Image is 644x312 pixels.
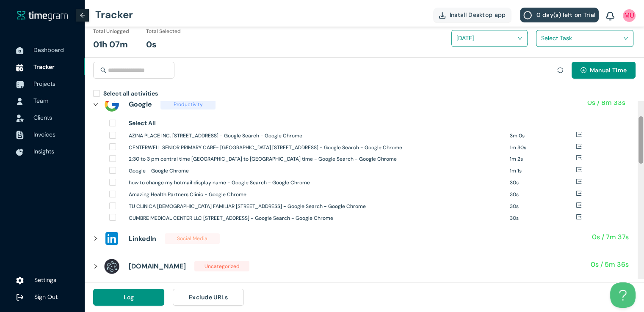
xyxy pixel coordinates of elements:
img: assets%2Ficons%2Felectron-logo.png [103,258,120,275]
h1: Tracker [95,2,133,27]
h1: 0s [146,38,157,51]
h1: 0s / 5m 36s [591,259,629,270]
h1: TU CLINICA [DEMOGRAPHIC_DATA] FAMILIAR [STREET_ADDRESS] - Google Search - Google Chrome [129,203,503,211]
span: export [576,214,582,220]
span: export [576,131,582,137]
h1: 30s [510,191,576,199]
span: right [93,102,98,107]
h1: 3m 0s [510,132,576,140]
h1: 1m 1s [510,167,576,175]
button: 0 day(s) left on Trial [520,8,599,22]
img: assets%2Ficons%2Ficons8-google-240.png [103,96,120,113]
h1: 30s [510,179,576,187]
img: InvoiceIcon [16,115,24,122]
h1: LinkedIn [129,233,156,244]
img: UserIcon [16,98,24,105]
span: right [93,264,98,269]
h1: Total Selected [146,27,181,36]
span: Team [33,97,48,104]
h1: 0s / 7m 37s [592,232,629,242]
h1: 0s / 8m 33s [587,97,625,108]
h1: 30s [510,203,576,211]
span: Projects [33,80,55,88]
h1: Select all activities [103,89,158,98]
h1: AZINA PLACE INC. [STREET_ADDRESS] - Google Search - Google Chrome [129,132,503,140]
h1: Total Unlogged [93,27,129,36]
img: UserIcon [623,9,636,22]
span: Sign Out [34,293,58,301]
h1: CENTERWELL SENIOR PRIMARY CARE- [GEOGRAPHIC_DATA] [STREET_ADDRESS] - Google Search - Google Chrome [129,144,503,152]
span: export [576,202,582,208]
span: Log [124,293,134,302]
span: Manual Time [590,66,627,75]
img: ProjectIcon [16,81,24,88]
span: export [576,167,582,172]
h1: 1m 2s [510,155,576,163]
img: DashboardIcon [16,47,24,55]
span: plus-circle [580,67,586,74]
h1: Google - Google Chrome [129,167,503,175]
img: assets%2Ficons%2Flinkedin_updated.svg [103,230,120,247]
span: right [93,236,98,241]
h1: Google [129,99,152,109]
a: timegram [17,10,68,21]
img: DownloadApp [439,12,445,19]
button: plus-circleManual Time [572,62,636,79]
img: logOut.ca60ddd252d7bab9102ea2608abe0238.svg [16,293,24,301]
h1: 2:30 to 3 pm central time [GEOGRAPHIC_DATA] to [GEOGRAPHIC_DATA] time - Google Search - Google Ch... [129,155,503,163]
span: Exclude URLs [189,293,228,302]
span: Clients [33,114,52,121]
h1: Select All [129,118,156,128]
span: Insights [33,148,54,155]
h1: 1m 30s [510,144,576,152]
button: Install Desktop app [433,8,512,22]
button: Exclude URLs [173,289,244,306]
span: Uncategorized [194,261,249,271]
span: export [576,155,582,161]
img: settings.78e04af822cf15d41b38c81147b09f22.svg [16,276,24,285]
img: BellIcon [606,12,614,21]
h1: Amazing Health Partners Clinic - Google Chrome [129,191,503,199]
span: Dashboard [33,46,64,54]
span: arrow-left [80,12,86,18]
img: TimeTrackerIcon [16,64,24,71]
h1: how to change my hotmail display name - Google Search - Google Chrome [129,179,503,187]
img: InsightsIcon [16,148,24,156]
span: Tracker [33,63,55,71]
img: InvoiceIcon [16,131,24,140]
span: sync [557,67,563,73]
span: Social Media [165,233,220,244]
span: export [576,190,582,196]
h1: 01h 07m [93,38,128,51]
span: search [100,67,106,73]
span: export [576,143,582,149]
h1: 30s [510,214,576,222]
img: timegram [17,10,68,20]
span: export [576,178,582,184]
iframe: Toggle Customer Support [610,282,636,308]
h1: CUMBRE MEDICAL CENTER LLC [STREET_ADDRESS] - Google Search - Google Chrome [129,214,503,222]
span: 0 day(s) left on Trial [536,10,595,19]
span: Invoices [33,131,55,138]
span: Settings [34,276,56,284]
button: Log [93,289,164,306]
h1: [DOMAIN_NAME] [129,261,186,271]
span: Productivity [160,99,216,109]
span: Install Desktop app [450,10,506,19]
